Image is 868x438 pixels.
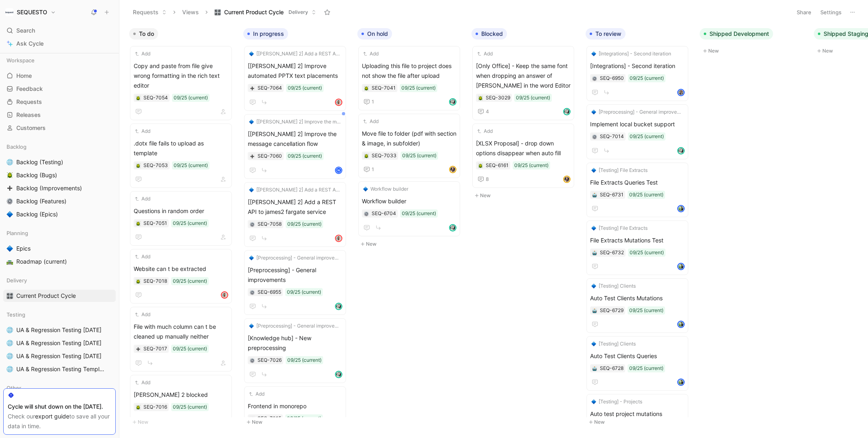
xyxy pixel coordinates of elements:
span: Backlog (Testing) [16,158,63,166]
button: Settings [817,7,845,18]
span: Backlog (Bugs) [16,171,57,179]
button: 🪲 [364,153,369,158]
span: Epics [16,244,31,253]
a: 🌐UA & Regression Testing [DATE] [3,337,116,349]
span: Planning [7,229,28,237]
button: 🌐 [5,338,15,348]
div: 🤖 [592,250,597,255]
button: 4 [476,107,491,117]
span: [Testing] Clients [599,340,636,348]
button: 🎛️Current Product CycleDelivery [211,6,320,18]
button: 🔷 [5,209,15,219]
div: SEQ-3029 [486,94,510,102]
a: Add[XLSX Proposal] - drop down options disappear when auto fill09/25 (current)8avatar [472,123,574,188]
img: ➕ [250,154,255,159]
span: Home [16,72,32,80]
button: New [700,46,807,56]
img: avatar [678,321,684,327]
div: 09/25 (current) [174,161,208,169]
button: 🔷[[PERSON_NAME] 2] Add a REST API to james2 fargate service [248,50,342,58]
div: Workspace [3,54,116,66]
button: Add [362,50,380,58]
button: Add [362,117,380,125]
a: AddUploading this file to project does not show the file after upload09/25 (current)1avatar [358,46,460,110]
div: SEQ-6704 [372,209,396,218]
span: [Integrations] - Second iteration [590,61,685,71]
img: 🤖 [592,193,597,198]
span: [Knowledge hub] - New preprocessing [248,333,342,353]
button: ⚙️ [592,75,597,81]
img: 🌐 [7,340,13,346]
button: 🪲 [364,85,369,91]
div: 09/25 (current) [173,277,207,285]
button: ➕ [249,153,255,159]
div: 🪲 [478,95,483,101]
a: AddQuestions in random order09/25 (current) [130,191,232,246]
a: Releases [3,109,116,121]
span: [[PERSON_NAME] 2] Improve the message cancellation flow [256,118,341,126]
button: SEQUESTOSEQUESTO [3,7,58,18]
div: Delivery [3,274,116,286]
img: avatar [336,304,341,309]
div: 09/25 (current) [630,132,664,141]
button: 🪲 [135,163,141,168]
span: [[PERSON_NAME] 2] Add a REST API to james2 fargate service [248,197,342,217]
button: 🌐 [5,325,15,335]
img: 🔷 [591,168,596,173]
span: To do [139,30,154,38]
a: 🔷[[PERSON_NAME] 2] Add a REST API to james2 fargate service[[PERSON_NAME] 2] Improve automated PP... [244,46,346,111]
img: 🪲 [478,96,483,101]
a: 🔷[Testing] ClientsAuto Test Clients Queries09/25 (current)avatar [586,336,688,391]
div: ⚙️ [249,221,255,227]
button: Shipped Development [700,28,773,40]
div: Search [3,24,116,37]
img: avatar [336,236,341,241]
div: Backlog [3,141,116,153]
span: [[PERSON_NAME] 2] Improve the message cancellation flow [248,129,342,149]
img: 🪲 [136,163,141,168]
button: 🔷[Preprocessing] - General improvements [248,254,342,262]
img: 🔷 [363,187,368,191]
img: 🤖 [592,251,597,255]
button: ⚙️ [364,211,369,216]
button: 1 [362,97,376,107]
img: avatar [564,109,570,114]
img: 🔷 [249,119,254,124]
div: 09/25 (current) [514,161,549,169]
div: ⚙️ [592,134,597,139]
span: 8 [486,177,489,182]
span: Workspace [7,56,35,64]
div: Testing🌐UA & Regression Testing [DATE]🌐UA & Regression Testing [DATE]🌐UA & Regression Testing [DA... [3,308,116,375]
button: Add [134,195,152,203]
img: ⚙️ [364,211,369,216]
span: Customers [16,124,46,132]
div: 09/25 (current) [401,84,436,92]
img: ⚙️ [250,290,255,295]
span: UA & Regression Testing [DATE] [16,339,101,347]
button: Add [476,127,494,135]
div: 09/25 (current) [402,152,436,160]
span: Search [16,26,35,35]
img: 🪲 [7,172,13,178]
div: 🤖 [592,192,597,198]
div: 09/25 (current) [516,94,550,102]
img: 🔷 [591,341,596,346]
span: Questions in random order [134,206,228,216]
div: 09/25 (current) [173,219,207,227]
span: [Preprocessing] - General improvements [599,108,683,116]
img: ➕ [7,185,13,191]
a: 🎛️Current Product Cycle [3,290,116,302]
button: 🤖 [592,308,597,313]
button: 🪲 [135,220,141,226]
span: [Testing] File Extracts [599,166,648,174]
div: 09/25 (current) [287,288,321,296]
span: Backlog [7,143,26,151]
span: [[PERSON_NAME] 2] Add a REST API to james2 fargate service [256,50,341,58]
span: [Integrations] - Second iteration [599,50,671,58]
span: Website can t be extracted [134,264,228,274]
span: Workflow builder [370,185,408,193]
div: Testing [3,308,116,321]
img: 🪲 [478,163,483,168]
div: Planning🔷Epics🛣️Roadmap (current) [3,227,116,268]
